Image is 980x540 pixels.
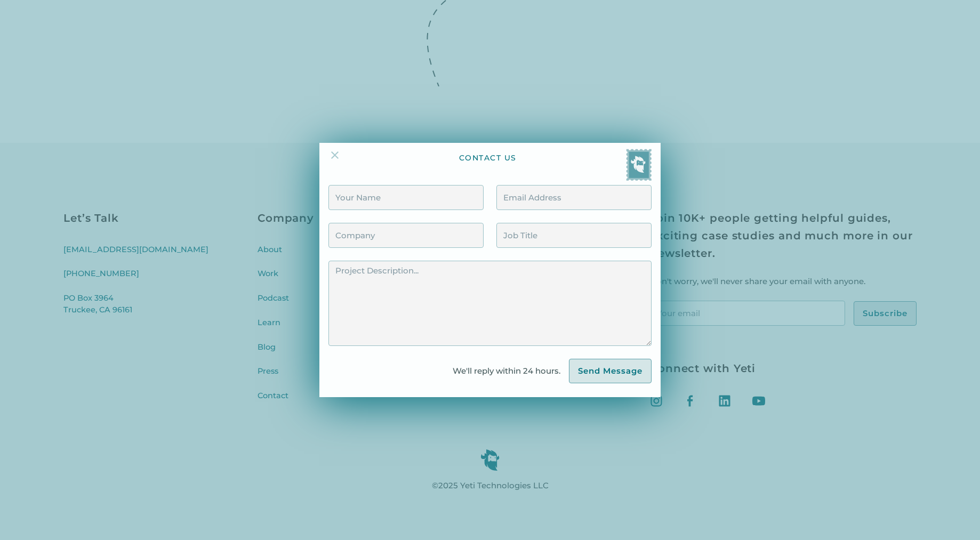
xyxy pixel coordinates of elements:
input: Email Address [496,185,652,210]
input: Job Title [496,223,652,248]
input: Company [328,223,484,248]
form: Contact Form [328,185,652,383]
div: contact us [459,153,517,181]
div: We'll reply within 24 hours. [453,365,569,378]
input: Your Name [328,185,484,210]
input: Send Message [569,359,652,383]
img: Close Icon [328,149,341,162]
img: Yeti postage stamp [626,149,652,181]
